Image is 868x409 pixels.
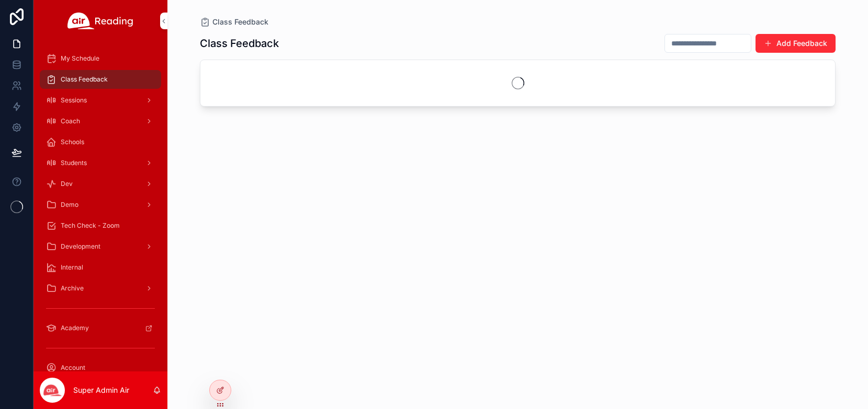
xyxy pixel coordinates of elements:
[61,263,83,272] span: Internal
[61,138,84,146] span: Schools
[40,91,161,110] a: Sessions
[67,13,133,29] img: App logo
[61,159,87,167] span: Students
[40,70,161,89] a: Class Feedback
[33,42,167,371] div: scrollable content
[61,75,108,84] span: Class Feedback
[40,174,161,193] a: Dev
[61,201,78,209] span: Demo
[61,54,99,63] span: My Schedule
[61,96,87,104] span: Sessions
[61,242,100,251] span: Development
[40,358,161,377] a: Account
[40,319,161,337] a: Academy
[61,180,73,188] span: Dev
[73,385,129,395] p: Super Admin Air
[756,34,836,53] button: Add Feedback
[40,195,161,214] a: Demo
[212,17,268,27] span: Class Feedback
[200,17,268,27] a: Class Feedback
[61,284,84,293] span: Archive
[40,258,161,277] a: Internal
[40,216,161,235] a: Tech Check - Zoom
[61,117,80,125] span: Coach
[61,221,120,230] span: Tech Check - Zoom
[200,36,279,51] h1: Class Feedback
[40,279,161,298] a: Archive
[61,364,85,372] span: Account
[40,112,161,131] a: Coach
[40,49,161,68] a: My Schedule
[40,237,161,256] a: Development
[40,154,161,172] a: Students
[40,133,161,151] a: Schools
[61,324,89,332] span: Academy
